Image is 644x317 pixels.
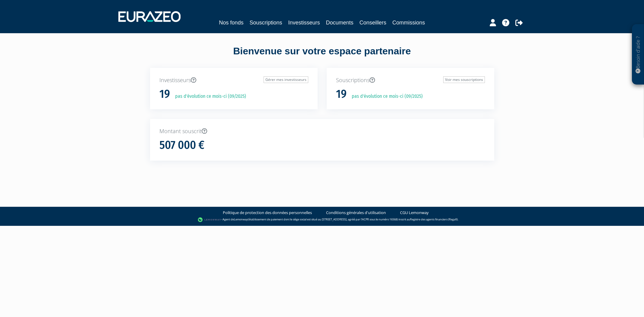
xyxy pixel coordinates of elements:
h1: 19 [159,88,170,101]
img: 1732889491-logotype_eurazeo_blanc_rvb.png [118,11,181,22]
p: Souscriptions [336,76,485,84]
a: CGU Lemonway [400,210,429,216]
div: Bienvenue sur votre espace partenaire [146,44,499,68]
h1: 19 [336,88,347,101]
p: Montant souscrit [159,127,485,135]
a: Commissions [392,18,425,27]
a: Registre des agents financiers (Regafi) [410,217,458,221]
p: pas d'évolution ce mois-ci (09/2025) [171,93,246,100]
a: Gérer mes investisseurs [264,76,308,83]
p: Besoin d'aide ? [635,27,642,82]
p: Investisseurs [159,76,308,84]
div: - Agent de (établissement de paiement dont le siège social est situé au [STREET_ADDRESS], agréé p... [6,217,638,223]
a: Investisseurs [288,18,320,27]
a: Conditions générales d'utilisation [326,210,386,216]
p: pas d'évolution ce mois-ci (09/2025) [348,93,423,100]
a: Lemonway [234,217,248,221]
img: logo-lemonway.png [198,217,221,223]
a: Voir mes souscriptions [443,76,485,83]
a: Documents [326,18,354,27]
h1: 507 000 € [159,139,204,152]
a: Conseillers [360,18,386,27]
a: Souscriptions [249,18,282,27]
a: Nos fonds [219,18,243,27]
a: Politique de protection des données personnelles [223,210,312,216]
